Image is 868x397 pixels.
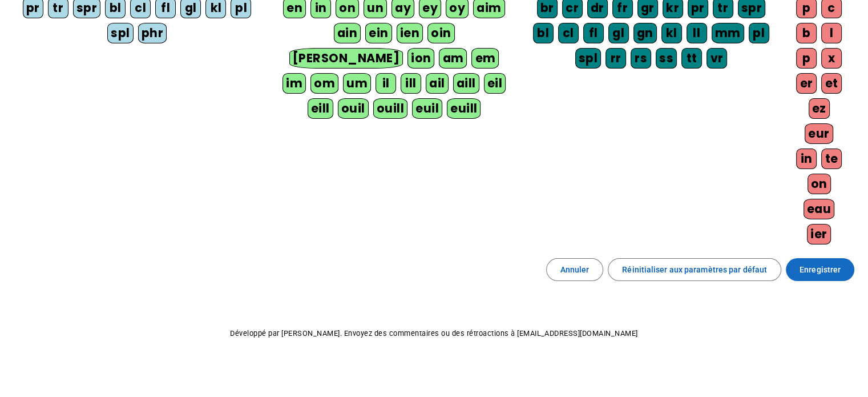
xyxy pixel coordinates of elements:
div: pl [749,23,769,43]
div: ss [656,48,677,69]
div: p [796,48,817,69]
div: [PERSON_NAME] [289,48,403,69]
div: rr [605,48,626,69]
div: ein [365,23,392,43]
div: x [821,48,842,69]
div: am [439,48,467,69]
div: em [471,48,499,69]
div: um [343,73,371,94]
button: Annuler [546,258,604,281]
div: eur [805,123,833,144]
div: aill [453,73,479,94]
span: Enregistrer [800,263,841,276]
div: ez [809,98,830,119]
div: rs [631,48,651,69]
div: mm [712,23,744,43]
div: bl [533,23,554,43]
div: ion [407,48,435,69]
div: b [796,23,817,43]
div: cl [558,23,579,43]
div: ail [426,73,449,94]
div: fl [583,23,604,43]
button: Réinitialiser aux paramètres par défaut [608,258,781,281]
div: et [821,73,842,94]
div: on [808,174,831,194]
div: gn [633,23,657,43]
div: te [821,149,842,169]
div: ouill [373,98,407,119]
div: oin [427,23,455,43]
div: im [282,73,306,94]
span: Réinitialiser aux paramètres par défaut [622,263,767,276]
div: gl [608,23,629,43]
div: eau [804,199,835,219]
div: ier [807,224,831,244]
div: spl [575,48,601,69]
div: kl [661,23,682,43]
div: vr [706,48,727,69]
div: euil [412,98,442,119]
p: Développé par [PERSON_NAME]. Envoyez des commentaires ou des rétroactions à [EMAIL_ADDRESS][DOMAI... [9,327,859,340]
div: ouil [338,98,369,119]
div: ien [397,23,423,43]
div: ain [334,23,361,43]
div: in [796,149,817,169]
div: euill [447,98,481,119]
div: ill [401,73,421,94]
div: eil [484,73,506,94]
button: Enregistrer [786,258,854,281]
div: er [796,73,817,94]
div: phr [138,23,167,43]
div: eill [308,98,333,119]
div: tt [681,48,702,69]
div: l [821,23,842,43]
div: spl [107,23,134,43]
div: ll [687,23,707,43]
div: il [376,73,396,94]
span: Annuler [560,263,590,276]
div: om [310,73,338,94]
